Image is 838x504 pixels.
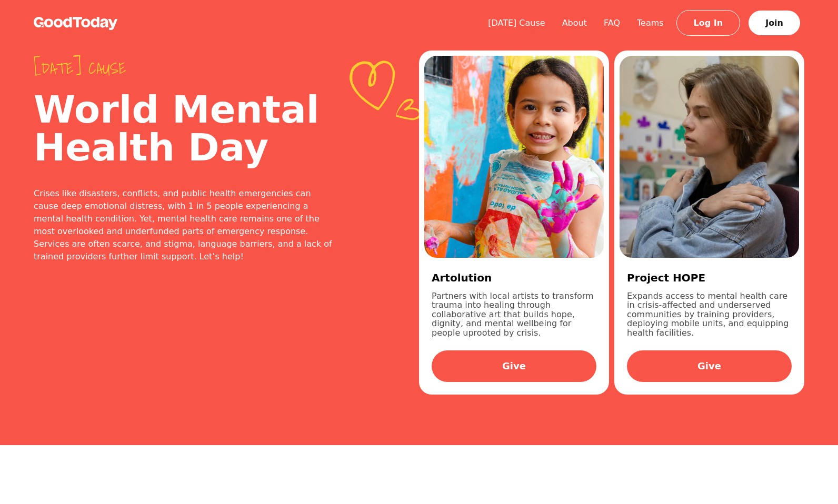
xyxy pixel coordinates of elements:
[34,187,335,263] div: Crises like disasters, conflicts, and public health emergencies can cause deep emotional distress...
[432,270,596,285] h3: Artolution
[432,350,596,382] a: Give
[480,18,554,28] a: [DATE] Cause
[627,350,792,382] a: Give
[424,56,604,258] img: b99a7f0e-d762-42fa-a6fd-e4efac1c17d5.jpg
[554,18,595,28] a: About
[34,17,118,30] img: GoodToday
[749,11,800,35] a: Join
[628,18,672,28] a: Teams
[595,18,628,28] a: FAQ
[34,90,335,166] h2: World Mental Health Day
[627,270,792,285] h3: Project HOPE
[676,10,741,36] a: Log In
[627,291,792,338] p: Expands access to mental health care in crisis-affected and underserved communities by training p...
[620,56,799,258] img: 949d8cbd-62c7-4d4d-abdb-c21ed7047c12.jpg
[34,59,335,78] span: [DATE] cause
[432,291,596,338] p: Partners with local artists to transform trauma into healing through collaborative art that build...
